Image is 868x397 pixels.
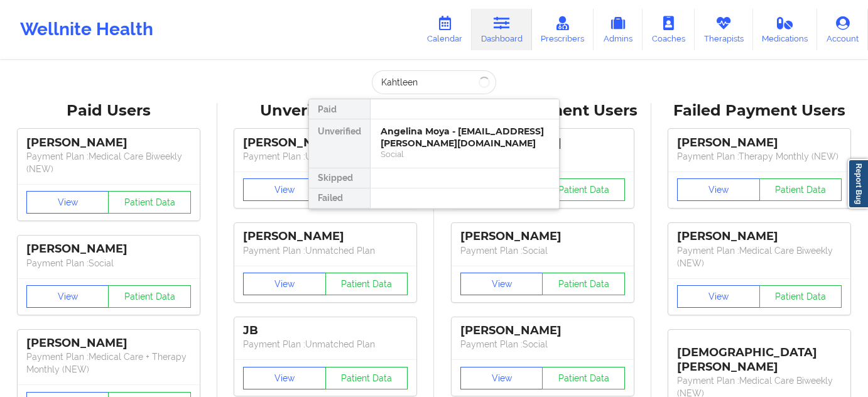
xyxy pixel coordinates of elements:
[26,136,191,150] div: [PERSON_NAME]
[381,149,549,160] div: Social
[26,191,109,214] button: View
[460,324,625,338] div: [PERSON_NAME]
[325,273,408,295] button: Patient Data
[594,9,643,50] a: Admins
[309,119,370,168] div: Unverified
[309,188,370,209] div: Failed
[226,101,426,121] div: Unverified Users
[460,367,543,389] button: View
[9,101,209,121] div: Paid Users
[660,101,860,121] div: Failed Payment Users
[677,178,760,201] button: View
[381,126,549,149] div: Angelina Moya - [EMAIL_ADDRESS][PERSON_NAME][DOMAIN_NAME]
[677,285,760,308] button: View
[753,9,818,50] a: Medications
[677,229,842,244] div: [PERSON_NAME]
[26,150,191,175] p: Payment Plan : Medical Care Biweekly (NEW)
[677,336,842,374] div: [DEMOGRAPHIC_DATA][PERSON_NAME]
[759,178,842,201] button: Patient Data
[542,367,625,389] button: Patient Data
[243,244,408,257] p: Payment Plan : Unmatched Plan
[26,285,109,308] button: View
[532,9,594,50] a: Prescribers
[677,150,842,163] p: Payment Plan : Therapy Monthly (NEW)
[418,9,472,50] a: Calendar
[643,9,695,50] a: Coaches
[26,242,191,256] div: [PERSON_NAME]
[26,351,191,376] p: Payment Plan : Medical Care + Therapy Monthly (NEW)
[677,136,842,150] div: [PERSON_NAME]
[309,168,370,188] div: Skipped
[460,338,625,351] p: Payment Plan : Social
[695,9,753,50] a: Therapists
[243,367,326,389] button: View
[243,273,326,295] button: View
[243,324,408,338] div: JB
[848,159,868,209] a: Report Bug
[325,367,408,389] button: Patient Data
[108,285,191,308] button: Patient Data
[243,150,408,163] p: Payment Plan : Unmatched Plan
[677,244,842,269] p: Payment Plan : Medical Care Biweekly (NEW)
[26,257,191,269] p: Payment Plan : Social
[243,229,408,244] div: [PERSON_NAME]
[817,9,868,50] a: Account
[460,273,543,295] button: View
[309,99,370,119] div: Paid
[759,285,842,308] button: Patient Data
[243,338,408,351] p: Payment Plan : Unmatched Plan
[243,178,326,201] button: View
[542,273,625,295] button: Patient Data
[243,136,408,150] div: [PERSON_NAME]
[26,336,191,351] div: [PERSON_NAME]
[542,178,625,201] button: Patient Data
[460,229,625,244] div: [PERSON_NAME]
[108,191,191,214] button: Patient Data
[472,9,532,50] a: Dashboard
[460,244,625,257] p: Payment Plan : Social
